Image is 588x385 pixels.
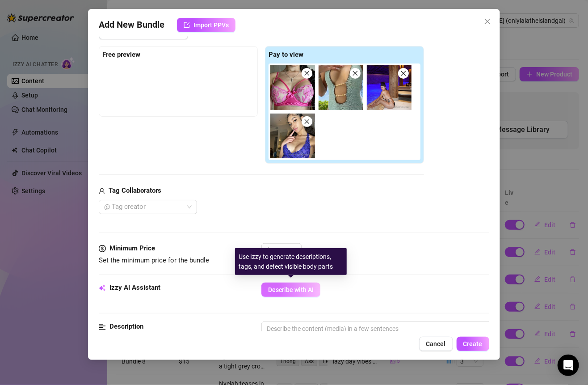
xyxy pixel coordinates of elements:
span: import [184,22,190,28]
strong: Tag Collaborators [109,186,161,195]
button: Create [457,337,489,351]
button: Cancel [419,337,453,351]
span: align-left [99,322,106,332]
div: Use Izzy to generate descriptions, tags, and detect visible body parts [235,248,347,275]
span: Import PPVs [193,21,229,29]
div: Open Intercom Messenger [558,355,579,376]
img: media [270,114,315,158]
span: Describe with AI [268,286,314,293]
span: close [352,70,358,76]
span: Set the minimum price for the bundle [99,256,209,264]
button: Close [480,14,495,29]
img: media [319,65,363,110]
button: Import PPVs [177,18,235,32]
span: close [304,118,310,125]
span: Add New Bundle [99,18,164,32]
strong: Izzy AI Assistant [109,283,160,292]
span: user [99,186,105,196]
span: close [484,18,491,25]
strong: Free preview [102,51,140,59]
img: media [270,65,315,110]
span: close [400,70,407,76]
span: close [304,70,310,76]
strong: Pay to view [269,51,303,59]
img: media [367,65,412,110]
strong: Description [109,322,143,330]
span: Create [463,340,483,347]
span: dollar [99,243,106,254]
button: Describe with AI [261,283,320,297]
strong: Minimum Price [109,244,155,252]
span: Close [480,18,495,25]
span: Cancel [426,340,446,347]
